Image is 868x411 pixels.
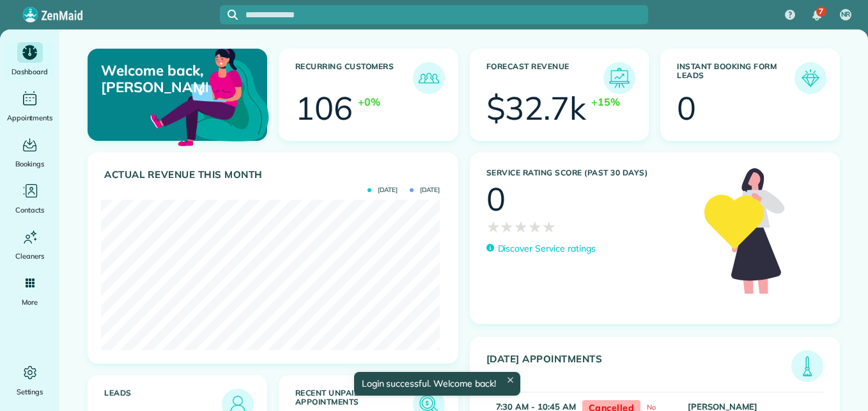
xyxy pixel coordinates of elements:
a: Discover Service ratings [486,242,596,255]
span: ★ [528,215,542,238]
div: 0 [677,92,696,124]
span: More [22,296,38,309]
div: Login successful. Welcome back! [353,372,520,396]
div: 106 [295,92,353,124]
div: +15% [591,94,620,109]
img: icon_form_leads-04211a6a04a5b2264e4ee56bc0799ec3eb69b7e499cbb523a139df1d13a81ae0.png [798,65,823,91]
span: Appointments [7,111,53,124]
span: Bookings [15,157,45,170]
span: Cleaners [15,250,44,262]
span: ★ [500,215,514,238]
span: Contacts [15,204,44,216]
span: [DATE] [410,187,440,193]
span: 7 [819,6,823,17]
a: Bookings [5,134,54,170]
a: Appointments [5,88,54,124]
h3: Actual Revenue this month [104,169,445,181]
button: Focus search [220,10,238,20]
a: Settings [5,362,54,398]
a: Dashboard [5,42,54,78]
img: icon_forecast_revenue-8c13a41c7ed35a8dcfafea3cbb826a0462acb37728057bba2d056411b612bbbe.png [607,65,632,91]
p: Welcome back, [PERSON_NAME]! [101,62,208,96]
span: ★ [486,215,500,238]
h3: Forecast Revenue [486,62,604,94]
img: icon_todays_appointments-901f7ab196bb0bea1936b74009e4eb5ffbc2d2711fa7634e0d609ed5ef32b18b.png [794,353,820,379]
img: dashboard_welcome-42a62b7d889689a78055ac9021e634bf52bae3f8056760290aed330b23ab8690.png [148,34,272,158]
span: Dashboard [12,65,48,78]
span: NR [841,10,851,20]
svg: Focus search [228,10,238,20]
p: Discover Service ratings [498,242,596,255]
a: Contacts [5,181,54,216]
h3: [DATE] Appointments [486,353,792,382]
div: 0 [486,183,506,215]
a: Cleaners [5,227,54,262]
div: +0% [358,94,380,109]
span: Settings [17,385,43,398]
h3: Instant Booking Form Leads [677,62,794,94]
span: ★ [514,215,528,238]
h3: Service Rating score (past 30 days) [486,168,692,177]
div: 7 unread notifications [803,1,830,29]
span: ★ [542,215,556,238]
span: [DATE] [368,187,398,193]
img: icon_recurring_customers-cf858462ba22bcd05b5a5880d41d6543d210077de5bb9ebc9590e49fd87d84ed.png [416,65,442,91]
div: $32.7k [486,92,587,124]
h3: Recurring Customers [295,62,413,94]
